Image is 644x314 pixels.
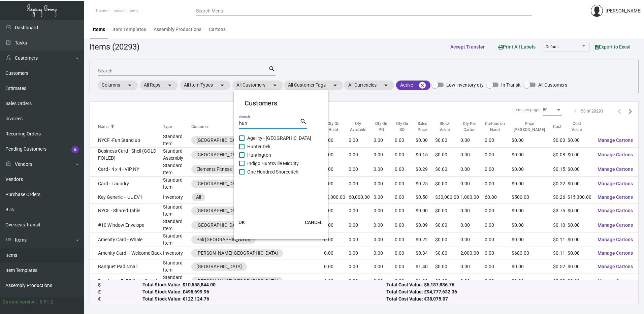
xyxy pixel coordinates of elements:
[300,118,307,126] mat-icon: search
[247,159,299,167] span: Indigo Huntsville MidCity
[305,220,323,225] span: CANCEL
[247,143,270,151] span: Hunter Deli
[40,299,53,306] div: 0.51.2
[247,168,298,176] span: One Hundred Shoreditch
[231,216,253,228] button: OK
[3,299,37,306] div: Current version:
[245,98,317,108] mat-card-title: Customers
[247,134,311,142] span: Ageility - [GEOGRAPHIC_DATA]
[238,220,245,225] span: OK
[299,216,328,228] button: CANCEL
[247,151,271,159] span: Huntington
